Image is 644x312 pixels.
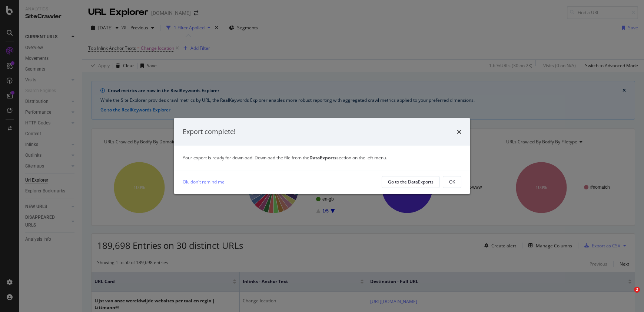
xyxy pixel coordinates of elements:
[634,287,640,293] span: 2
[309,155,387,161] span: section on the left menu.
[619,287,637,305] iframe: Intercom live chat
[457,127,461,137] div: times
[443,176,461,188] button: OK
[382,176,440,188] button: Go to the DataExports
[309,155,336,161] strong: DataExports
[449,179,455,185] div: OK
[388,179,434,185] div: Go to the DataExports
[174,118,470,194] div: modal
[183,127,236,137] div: Export complete!
[183,178,225,186] a: Ok, don't remind me
[183,155,461,161] div: Your export is ready for download. Download the file from the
